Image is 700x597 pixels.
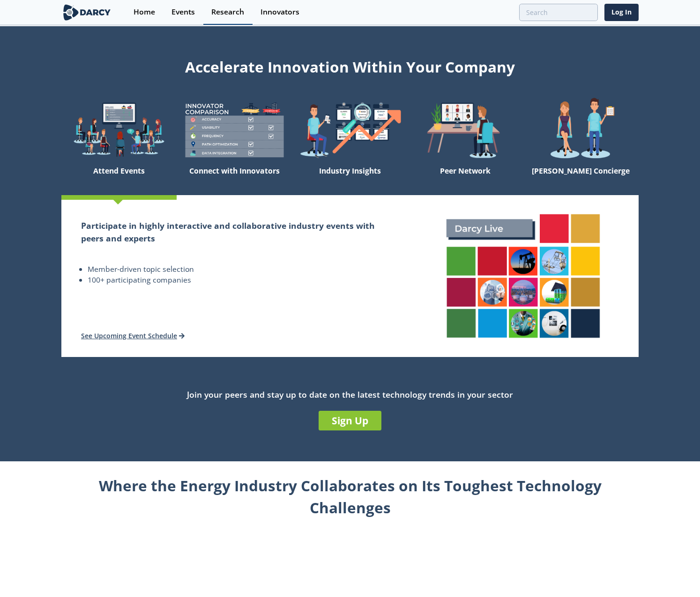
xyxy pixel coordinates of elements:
img: welcome-explore-560578ff38cea7c86bcfe544b5e45342.png [61,97,177,162]
div: Events [171,8,195,16]
li: 100+ participating companies [88,275,388,286]
div: Industry Insights [292,162,408,195]
div: Connect with Innovators [177,162,292,195]
input: Advanced Search [519,4,598,21]
img: attend-events-831e21027d8dfeae142a4bc70e306247.png [437,204,610,348]
h2: Participate in highly interactive and collaborative industry events with peers and experts [81,219,388,244]
a: Log In [604,4,639,21]
div: Accelerate Innovation Within Your Company [61,52,639,78]
div: Attend Events [61,162,177,195]
img: welcome-attend-b816887fc24c32c29d1763c6e0ddb6e6.png [408,97,523,162]
img: logo-wide.svg [61,4,112,21]
div: Where the Energy Industry Collaborates on Its Toughest Technology Challenges [61,474,639,519]
img: welcome-concierge-wide-20dccca83e9cbdbb601deee24fb8df72.png [523,97,639,162]
div: Research [211,8,244,16]
div: [PERSON_NAME] Concierge [523,162,639,195]
img: welcome-compare-1b687586299da8f117b7ac84fd957760.png [177,97,292,162]
li: Member-driven topic selection [88,264,388,275]
a: Sign Up [319,411,381,430]
img: welcome-find-a12191a34a96034fcac36f4ff4d37733.png [292,97,408,162]
div: Peer Network [408,162,523,195]
div: Home [134,8,155,16]
a: See Upcoming Event Schedule [81,331,185,340]
div: Innovators [261,8,299,16]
